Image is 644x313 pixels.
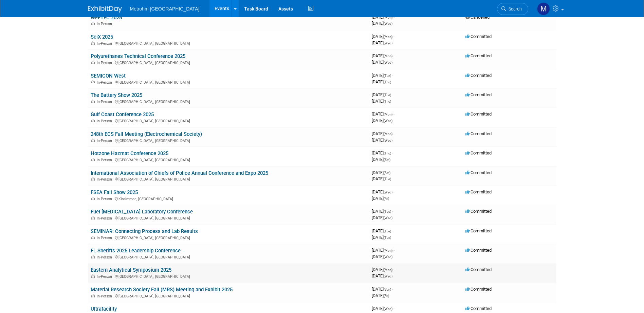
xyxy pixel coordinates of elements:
span: In-Person [97,80,114,85]
span: [DATE] [372,15,394,20]
img: In-Person Event [91,294,95,297]
img: In-Person Event [91,22,95,25]
span: [DATE] [372,189,394,194]
a: International Association of Chiefs of Police Annual Conference and Expo 2025 [91,170,268,176]
span: In-Person [97,139,114,143]
img: In-Person Event [91,274,95,278]
img: In-Person Event [91,197,95,200]
span: [DATE] [372,287,393,292]
a: Material Research Society Fall (MRS) Meeting and Exhibit 2025 [91,287,233,293]
div: [GEOGRAPHIC_DATA], [GEOGRAPHIC_DATA] [91,60,366,65]
span: (Wed) [384,22,392,25]
span: (Tue) [384,236,391,239]
span: Search [506,6,522,12]
span: [DATE] [372,138,392,143]
span: (Mon) [384,16,392,19]
span: [DATE] [372,228,393,233]
span: - [393,34,394,39]
span: - [393,306,394,311]
span: [DATE] [372,21,392,26]
img: In-Person Event [91,177,95,181]
a: 248th ECS Fall Meeting (Electrochemical Society) [91,131,202,137]
a: Hotzone Hazmat Conference 2025 [91,150,168,156]
span: - [392,287,393,292]
span: [DATE] [372,150,393,155]
span: (Thu) [384,80,391,84]
span: In-Person [97,100,114,104]
a: SEMINAR: Connecting Process and Lab Results [91,228,198,234]
span: (Sat) [384,171,390,175]
img: In-Person Event [91,216,95,220]
div: [GEOGRAPHIC_DATA], [GEOGRAPHIC_DATA] [91,99,366,104]
span: Committed [465,150,492,155]
img: In-Person Event [91,158,95,161]
span: Committed [465,189,492,194]
span: In-Person [97,294,114,298]
a: The Battery Show 2025 [91,92,142,98]
img: ExhibitDay [88,6,122,13]
span: (Wed) [384,190,392,194]
span: [DATE] [372,118,392,123]
span: (Mon) [384,35,392,39]
span: [DATE] [372,176,391,181]
span: In-Person [97,22,114,26]
span: [DATE] [372,79,391,84]
span: (Wed) [384,255,392,259]
img: In-Person Event [91,80,95,84]
a: Gulf Coast Conference 2025 [91,111,154,118]
span: Cancelled [465,15,490,20]
span: (Mon) [384,112,392,116]
a: Search [497,3,528,15]
span: [DATE] [372,111,394,117]
div: [GEOGRAPHIC_DATA], [GEOGRAPHIC_DATA] [91,40,366,46]
span: (Thu) [384,100,391,103]
span: In-Person [97,216,114,221]
div: [GEOGRAPHIC_DATA], [GEOGRAPHIC_DATA] [91,176,366,182]
span: In-Person [97,274,114,279]
span: [DATE] [372,248,394,253]
img: In-Person Event [91,139,95,142]
a: Eastern Analytical Symposium 2025 [91,267,171,273]
span: In-Person [97,158,114,162]
img: In-Person Event [91,119,95,122]
span: (Wed) [384,119,392,123]
span: Metrohm [GEOGRAPHIC_DATA] [130,6,200,12]
span: [DATE] [372,293,389,298]
a: Ultrafacility [91,306,117,312]
span: - [393,248,394,253]
span: In-Person [97,61,114,65]
img: In-Person Event [91,41,95,45]
span: (Wed) [384,216,392,220]
span: [DATE] [372,157,390,162]
div: [GEOGRAPHIC_DATA], [GEOGRAPHIC_DATA] [91,273,366,279]
span: [DATE] [372,170,392,175]
a: WEFTEC 2025 [91,15,122,21]
span: (Wed) [384,61,392,64]
span: Committed [465,53,492,58]
span: - [392,209,393,214]
img: In-Person Event [91,100,95,103]
span: [DATE] [372,40,392,45]
a: Fuel [MEDICAL_DATA] Laboratory Conference [91,209,193,215]
span: (Wed) [384,41,392,45]
span: Committed [465,306,492,311]
img: Michelle Simoes [537,2,550,15]
span: In-Person [97,255,114,259]
span: [DATE] [372,60,392,65]
a: SciX 2025 [91,34,113,40]
span: - [392,73,393,78]
span: Committed [465,131,492,136]
span: (Sat) [384,158,390,162]
span: (Mon) [384,132,392,136]
span: Committed [465,170,492,175]
span: [DATE] [372,99,391,104]
span: In-Person [97,197,114,201]
span: (Mon) [384,249,392,252]
span: (Wed) [384,274,392,278]
span: (Tue) [384,229,391,233]
span: - [391,170,392,175]
span: Committed [465,34,492,39]
span: (Sun) [384,288,391,291]
span: - [392,150,393,155]
span: Committed [465,92,492,97]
